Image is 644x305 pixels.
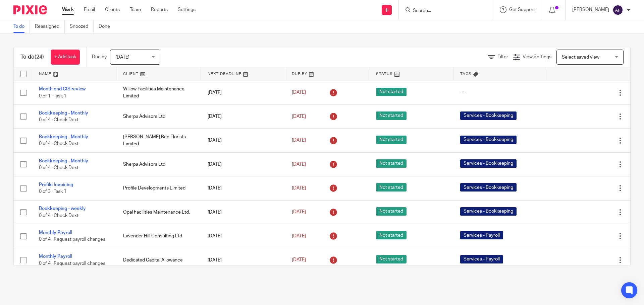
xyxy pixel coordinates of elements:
[116,248,201,272] td: Dedicated Capital Allowance
[292,138,306,143] span: [DATE]
[70,20,94,33] a: Snoozed
[201,176,285,200] td: [DATE]
[51,50,80,65] a: + Add task
[460,231,503,239] span: Services - Payroll
[292,114,306,119] span: [DATE]
[35,20,65,33] a: Reassigned
[116,152,201,176] td: Sherpa Advisors Ltd
[39,213,78,218] span: 0 of 4 · Check Dext
[292,257,306,262] span: [DATE]
[39,135,88,139] a: Bookkeeping - Monthly
[39,94,66,98] span: 0 of 1 · Task 1
[39,261,105,266] span: 0 of 4 · Request payroll changes
[201,152,285,176] td: [DATE]
[201,104,285,128] td: [DATE]
[39,182,73,187] a: Profile Invoicing
[39,142,78,146] span: 0 of 4 · Check Dext
[497,55,508,59] span: Filter
[39,206,86,211] a: Bookkeeping - weekly
[178,6,196,13] a: Settings
[292,162,306,167] span: [DATE]
[460,255,503,263] span: Services - Payroll
[99,20,115,33] a: Done
[460,207,517,216] span: Services - Bookkeeping
[116,81,201,104] td: Willow Facilities Maintenance Limited
[412,8,473,14] input: Search
[116,176,201,200] td: Profile Developments Limited
[84,6,95,13] a: Email
[116,129,201,152] td: [PERSON_NAME] Bee Florists Limited
[376,255,407,263] span: Not started
[201,248,285,272] td: [DATE]
[376,207,407,216] span: Not started
[460,89,539,96] div: ---
[562,55,599,60] span: Select saved view
[201,224,285,248] td: [DATE]
[116,104,201,128] td: Sherpa Advisors Ltd
[201,81,285,104] td: [DATE]
[376,111,407,120] span: Not started
[130,6,141,13] a: Team
[39,159,88,163] a: Bookkeeping - Monthly
[612,5,623,15] img: svg%3E
[509,7,535,12] span: Get Support
[572,6,609,13] p: [PERSON_NAME]
[151,6,168,13] a: Reports
[292,90,306,95] span: [DATE]
[39,254,72,259] a: Monthly Payroll
[460,159,517,168] span: Services - Bookkeeping
[460,136,517,144] span: Services - Bookkeeping
[39,111,88,116] a: Bookkeeping - Monthly
[13,20,30,33] a: To do
[201,129,285,152] td: [DATE]
[292,186,306,190] span: [DATE]
[105,6,120,13] a: Clients
[376,88,407,96] span: Not started
[460,72,472,76] span: Tags
[292,234,306,238] span: [DATE]
[116,224,201,248] td: Lavender Hill Consulting Ltd
[92,54,107,60] p: Due by
[376,183,407,192] span: Not started
[13,5,47,14] img: Pixie
[376,159,407,168] span: Not started
[39,230,72,235] a: Monthly Payroll
[376,231,407,239] span: Not started
[39,237,105,242] span: 0 of 4 · Request payroll changes
[39,165,78,170] span: 0 of 4 · Check Dext
[20,54,44,61] h1: To do
[460,183,517,192] span: Services - Bookkeeping
[376,136,407,144] span: Not started
[115,55,129,60] span: [DATE]
[460,111,517,120] span: Services - Bookkeeping
[39,118,78,122] span: 0 of 4 · Check Dext
[62,6,74,13] a: Work
[35,54,44,60] span: (24)
[39,87,86,91] a: Month end CIS review
[292,210,306,215] span: [DATE]
[116,200,201,224] td: Opal Facilities Maintenance Ltd.
[523,55,551,59] span: View Settings
[201,200,285,224] td: [DATE]
[39,189,66,194] span: 0 of 3 · Task 1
